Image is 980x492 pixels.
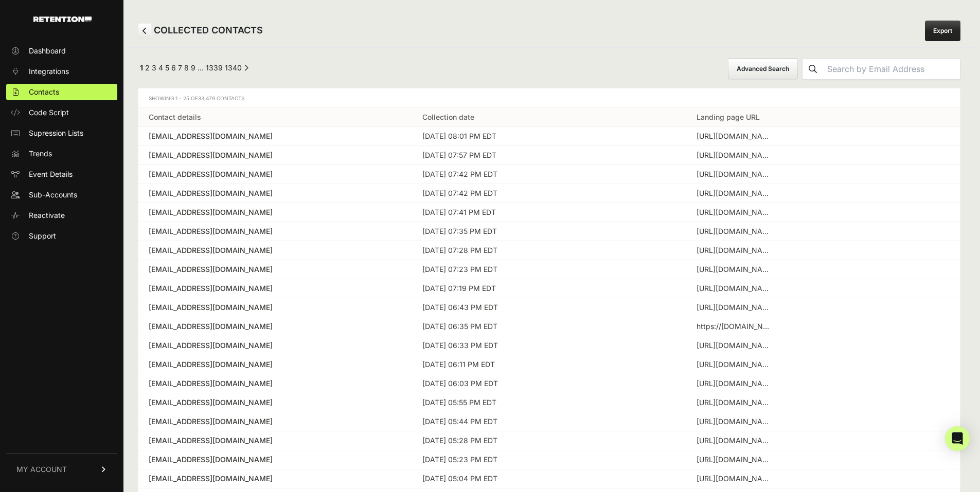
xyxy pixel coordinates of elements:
[697,454,774,465] div: https://www.haydengirls.com/web-pixels@47b8fa62w0c036dd6pa7eb67dcm987b8d94/collections/dresses
[697,435,774,446] div: https://www.haydengirls.com/web-pixels@47b8fa62w0c036dd6pa7eb67dcm987b8d94/collections/activewear...
[412,260,686,279] td: [DATE] 07:23 PM EDT
[6,84,117,100] a: Contacts
[6,145,117,162] a: Trends
[206,63,223,72] a: Page 1339
[149,321,402,332] a: [EMAIL_ADDRESS][DOMAIN_NAME]
[145,63,150,72] a: Page 2
[412,469,686,488] td: [DATE] 05:04 PM EDT
[697,397,774,408] div: https://www.haydengirls.com/web-pixels@47b8fa62w0c036dd6pa7eb67dcm987b8d94/collections/dresses
[6,453,117,485] a: MY ACCOUNT
[697,473,774,484] div: https://www.haydengirls.com/web-pixels@47b8fa62w0c036dd6pa7eb67dcm987b8d94/products/plaid-button-...
[178,63,182,72] a: Page 7
[165,63,169,72] a: Page 5
[422,113,474,121] a: Collection date
[149,302,402,313] a: [EMAIL_ADDRESS][DOMAIN_NAME]
[823,59,960,79] input: Search by Email Address
[149,169,402,179] a: [EMAIL_ADDRESS][DOMAIN_NAME]
[925,21,960,41] a: Export
[412,279,686,298] td: [DATE] 07:19 PM EDT
[149,226,402,236] a: [EMAIL_ADDRESS][DOMAIN_NAME]
[29,107,69,118] span: Code Script
[697,302,774,313] div: https://www.haydengirls.com/web-pixels@47b8fa62w0c036dd6pa7eb67dcm987b8d94/collections/dresses?sr...
[945,426,970,451] div: Open Intercom Messenger
[6,63,117,80] a: Integrations
[149,95,246,101] span: Showing 1 - 25 of
[149,283,402,294] a: [EMAIL_ADDRESS][DOMAIN_NAME]
[198,63,204,72] span: …
[149,245,402,256] a: [EMAIL_ADDRESS][DOMAIN_NAME]
[412,146,686,165] td: [DATE] 07:57 PM EDT
[29,210,65,221] span: Reactivate
[149,359,402,370] a: [EMAIL_ADDRESS][DOMAIN_NAME]
[33,16,92,22] img: Retention.com
[29,169,73,179] span: Event Details
[191,63,195,72] a: Page 9
[149,473,402,484] a: [EMAIL_ADDRESS][DOMAIN_NAME]
[149,150,402,160] a: [EMAIL_ADDRESS][DOMAIN_NAME]
[29,149,52,159] span: Trends
[29,46,66,56] span: Dashboard
[149,435,402,446] a: [EMAIL_ADDRESS][DOMAIN_NAME]
[412,203,686,222] td: [DATE] 07:41 PM EDT
[16,464,67,475] span: MY ACCOUNT
[6,104,117,121] a: Code Script
[149,113,201,121] a: Contact details
[158,63,163,72] a: Page 4
[697,150,774,160] div: https://www.haydengirls.com/web-pixels@47b8fa62w0c036dd6pa7eb67dcm987b8d94/products/floral-printe...
[225,63,242,72] a: Page 1340
[149,378,402,389] a: [EMAIL_ADDRESS][DOMAIN_NAME]
[697,245,774,256] div: https://www.haydengirls.com/web-pixels@47b8fa62w0c036dd6pa7eb67dcm987b8d94/products/ruffle-detail...
[412,317,686,336] td: [DATE] 06:35 PM EDT
[6,207,117,224] a: Reactivate
[138,63,248,76] div: Pagination
[149,397,402,408] a: [EMAIL_ADDRESS][DOMAIN_NAME]
[6,166,117,183] a: Event Details
[138,23,263,39] h2: COLLECTED CONTACTS
[152,63,156,72] a: Page 3
[6,125,117,141] a: Supression Lists
[171,63,176,72] a: Page 6
[149,340,402,351] a: [EMAIL_ADDRESS][DOMAIN_NAME]
[149,264,402,275] div: [EMAIL_ADDRESS][DOMAIN_NAME]
[149,416,402,427] div: [EMAIL_ADDRESS][DOMAIN_NAME]
[149,131,402,141] a: [EMAIL_ADDRESS][DOMAIN_NAME]
[198,95,246,101] span: 33,479 Contacts.
[412,241,686,260] td: [DATE] 07:28 PM EDT
[412,355,686,374] td: [DATE] 06:11 PM EDT
[149,207,402,217] a: [EMAIL_ADDRESS][DOMAIN_NAME]
[29,128,83,138] span: Supression Lists
[412,412,686,431] td: [DATE] 05:44 PM EDT
[412,374,686,393] td: [DATE] 06:03 PM EDT
[29,231,56,241] span: Support
[149,188,402,198] a: [EMAIL_ADDRESS][DOMAIN_NAME]
[412,222,686,241] td: [DATE] 07:35 PM EDT
[697,188,774,198] div: https://www.haydengirls.com/web-pixels@47b8fa62w0c036dd6pa7eb67dcm987b8d94/
[184,63,189,72] a: Page 8
[697,321,774,332] div: https://www.haydengirls.com/web-pixels@47b8fa62w0c036dd6pa7eb67dcm987b8d94/collections/dresses?st...
[412,184,686,203] td: [DATE] 07:42 PM EDT
[697,378,774,389] div: https://www.haydengirls.com/web-pixels@47b8fa62w0c036dd6pa7eb67dcm987b8d94/collections/dresses?st...
[697,283,774,294] div: https://www.haydengirls.com/web-pixels@47b8fa62w0c036dd6pa7eb67dcm987b8d94/collections/maxi-dresses
[728,58,798,80] button: Advanced Search
[412,165,686,184] td: [DATE] 07:42 PM EDT
[149,454,402,465] a: [EMAIL_ADDRESS][DOMAIN_NAME]
[29,66,69,77] span: Integrations
[697,264,774,275] div: https://www.haydengirls.com/web-pixels@47b8fa62w0c036dd6pa7eb67dcm987b8d94/collections/maxi-dresses
[697,207,774,217] div: https://www.haydengirls.com/web-pixels@47b8fa62w0c036dd6pa7eb67dcm987b8d94/products/floral-mini-d...
[29,190,77,200] span: Sub-Accounts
